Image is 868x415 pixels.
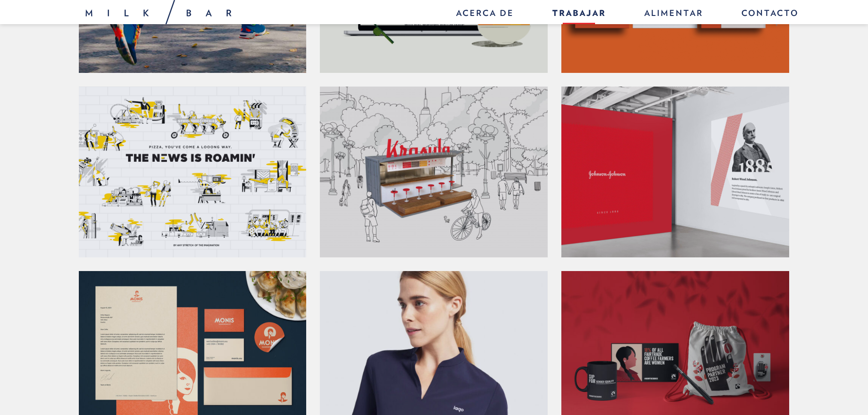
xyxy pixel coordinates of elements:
[635,5,712,24] a: Alimentar
[543,5,615,24] a: Trabajar
[447,5,523,24] a: Acerca de
[732,5,799,24] a: Contacto
[456,8,514,18] font: Acerca de
[741,8,799,18] font: Contacto
[552,8,606,18] font: Trabajar
[644,8,703,18] font: Alimentar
